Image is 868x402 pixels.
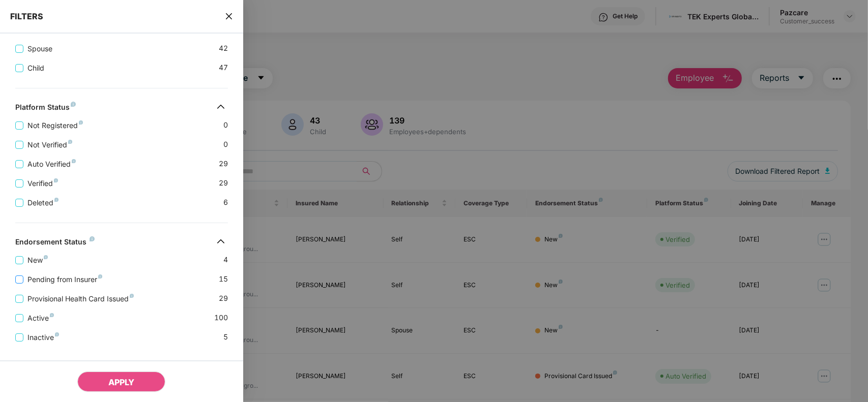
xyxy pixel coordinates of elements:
span: Verified [23,178,62,189]
span: 29 [219,177,228,189]
span: 29 [219,293,228,304]
span: Not Registered [23,120,87,131]
img: svg+xml;base64,PHN2ZyB4bWxucz0iaHR0cDovL3d3dy53My5vcmcvMjAwMC9zdmciIHdpZHRoPSI4IiBoZWlnaHQ9IjgiIH... [55,332,59,336]
span: Spouse [23,43,56,54]
span: Active [23,313,58,324]
span: Inactive [23,332,63,343]
img: svg+xml;base64,PHN2ZyB4bWxucz0iaHR0cDovL3d3dy53My5vcmcvMjAwMC9zdmciIHdpZHRoPSI4IiBoZWlnaHQ9IjgiIH... [68,140,72,144]
span: FILTERS [10,11,43,21]
img: svg+xml;base64,PHN2ZyB4bWxucz0iaHR0cDovL3d3dy53My5vcmcvMjAwMC9zdmciIHdpZHRoPSIzMiIgaGVpZ2h0PSIzMi... [213,99,229,115]
img: svg+xml;base64,PHN2ZyB4bWxucz0iaHR0cDovL3d3dy53My5vcmcvMjAwMC9zdmciIHdpZHRoPSI4IiBoZWlnaHQ9IjgiIH... [90,236,95,241]
button: APPLY [77,372,165,392]
img: svg+xml;base64,PHN2ZyB4bWxucz0iaHR0cDovL3d3dy53My5vcmcvMjAwMC9zdmciIHdpZHRoPSI4IiBoZWlnaHQ9IjgiIH... [50,313,54,317]
span: 100 [214,312,228,324]
img: svg+xml;base64,PHN2ZyB4bWxucz0iaHR0cDovL3d3dy53My5vcmcvMjAwMC9zdmciIHdpZHRoPSI4IiBoZWlnaHQ9IjgiIH... [79,120,83,125]
span: 29 [219,158,228,170]
img: svg+xml;base64,PHN2ZyB4bWxucz0iaHR0cDovL3d3dy53My5vcmcvMjAwMC9zdmciIHdpZHRoPSI4IiBoZWlnaHQ9IjgiIH... [54,198,59,202]
span: Pending from Insurer [23,274,106,285]
span: Provisional Health Card Issued [23,293,138,304]
span: 0 [223,139,228,150]
span: 5 [223,331,228,343]
span: APPLY [108,377,134,387]
span: 42 [219,43,228,54]
img: svg+xml;base64,PHN2ZyB4bWxucz0iaHR0cDovL3d3dy53My5vcmcvMjAwMC9zdmciIHdpZHRoPSIzMiIgaGVpZ2h0PSIzMi... [213,233,229,250]
img: svg+xml;base64,PHN2ZyB4bWxucz0iaHR0cDovL3d3dy53My5vcmcvMjAwMC9zdmciIHdpZHRoPSI4IiBoZWlnaHQ9IjgiIH... [71,102,76,107]
span: 6 [223,197,228,208]
span: 0 [223,119,228,131]
span: Not Verified [23,139,76,150]
img: svg+xml;base64,PHN2ZyB4bWxucz0iaHR0cDovL3d3dy53My5vcmcvMjAwMC9zdmciIHdpZHRoPSI4IiBoZWlnaHQ9IjgiIH... [130,294,134,298]
img: svg+xml;base64,PHN2ZyB4bWxucz0iaHR0cDovL3d3dy53My5vcmcvMjAwMC9zdmciIHdpZHRoPSI4IiBoZWlnaHQ9IjgiIH... [72,159,76,163]
div: Endorsement Status [15,237,95,250]
img: svg+xml;base64,PHN2ZyB4bWxucz0iaHR0cDovL3d3dy53My5vcmcvMjAwMC9zdmciIHdpZHRoPSI4IiBoZWlnaHQ9IjgiIH... [54,178,58,182]
span: 47 [219,62,228,74]
div: Platform Status [15,103,76,115]
span: Auto Verified [23,159,80,170]
img: svg+xml;base64,PHN2ZyB4bWxucz0iaHR0cDovL3d3dy53My5vcmcvMjAwMC9zdmciIHdpZHRoPSI4IiBoZWlnaHQ9IjgiIH... [44,255,48,259]
span: Child [23,63,48,74]
span: 4 [223,254,228,266]
span: close [225,11,233,21]
span: Deleted [23,197,63,208]
img: svg+xml;base64,PHN2ZyB4bWxucz0iaHR0cDovL3d3dy53My5vcmcvMjAwMC9zdmciIHdpZHRoPSI4IiBoZWlnaHQ9IjgiIH... [98,274,102,279]
span: New [23,255,52,266]
span: 15 [219,273,228,285]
